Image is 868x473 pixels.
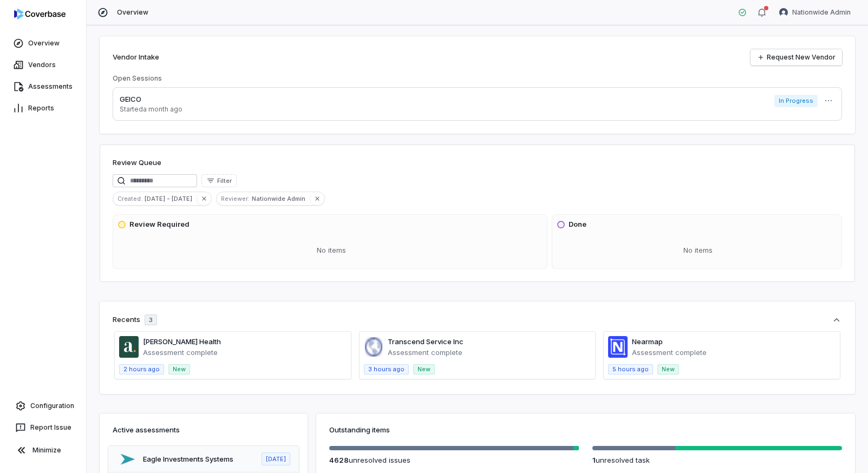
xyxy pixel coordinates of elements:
[113,74,162,83] h3: Open Sessions
[329,424,842,435] h3: Outstanding items
[113,52,159,63] h2: Vendor Intake
[557,236,839,265] div: No items
[201,174,237,187] button: Filter
[145,194,197,203] span: [DATE] - [DATE]
[792,8,851,17] span: Nationwide Admin
[592,455,843,465] p: unresolved task
[2,77,84,96] a: Assessments
[143,337,221,346] a: [PERSON_NAME] Health
[149,316,153,324] span: 3
[113,87,842,121] a: GEICOStarteda month agoIn Progress
[217,194,252,203] span: Reviewer :
[750,49,842,65] a: Request New Vendor
[388,337,464,346] a: Transcend Service Inc
[129,219,190,230] h3: Review Required
[4,396,82,416] a: Configuration
[252,194,310,203] span: Nationwide Admin
[4,418,82,437] button: Report Issue
[4,439,82,461] button: Minimize
[569,219,586,230] h3: Done
[113,157,161,168] h1: Review Queue
[120,94,182,105] p: GEICO
[14,9,66,19] img: logo-D7KZi-bG.svg
[774,95,818,107] span: In Progress
[2,34,84,53] a: Overview
[773,4,857,21] button: Nationwide Admin avatarNationwide Admin
[113,424,295,435] h3: Active assessments
[329,455,579,465] p: unresolved issue s
[2,98,84,118] a: Reports
[592,456,596,464] span: 1
[118,236,545,265] div: No items
[329,456,349,464] span: 4628
[143,455,233,463] a: Eagle Investments Systems
[113,314,157,325] div: Recents
[113,194,145,203] span: Created :
[113,314,842,325] button: Recents3
[217,177,232,185] span: Filter
[120,105,182,114] p: Started a month ago
[779,8,788,17] img: Nationwide Admin avatar
[117,8,148,17] span: Overview
[632,337,663,346] a: Nearmap
[2,55,84,75] a: Vendors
